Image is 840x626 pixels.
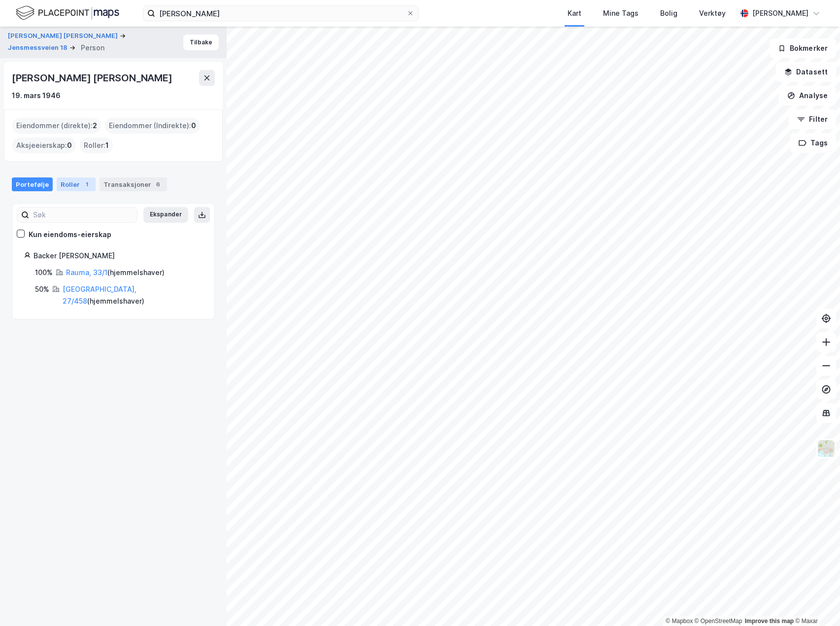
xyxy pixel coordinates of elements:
div: 100% [35,267,53,278]
button: Filter [789,109,836,129]
div: Mine Tags [603,7,638,19]
a: Rauma, 33/1 [66,268,107,277]
div: Backer [PERSON_NAME] [34,250,202,262]
div: 6 [153,179,163,189]
div: Roller : [80,138,113,153]
button: Tags [790,133,836,153]
div: Portefølje [12,177,53,191]
iframe: Chat Widget [791,579,840,626]
div: Kart [568,7,581,19]
img: Z [817,439,836,458]
div: Eiendommer (Indirekte) : [105,118,200,134]
input: Søk på adresse, matrikkel, gårdeiere, leietakere eller personer [155,6,406,21]
div: ( hjemmelshaver ) [63,283,202,307]
div: 19. mars 1946 [12,90,61,102]
button: [PERSON_NAME] [PERSON_NAME] [8,31,120,41]
button: Ekspander [143,207,188,223]
a: OpenStreetMap [695,618,742,625]
div: Person [81,42,104,54]
div: [PERSON_NAME] [752,7,808,19]
a: [GEOGRAPHIC_DATA], 27/458 [63,285,136,305]
a: Improve this map [745,618,794,625]
div: Roller [57,177,96,191]
span: 2 [93,120,97,132]
div: Bolig [660,7,677,19]
div: ( hjemmelshaver ) [66,267,165,278]
span: 0 [191,120,196,132]
div: Aksjeeierskap : [12,138,76,153]
span: 1 [105,139,109,151]
input: Søk [29,208,137,222]
div: Transaksjoner [100,177,167,191]
div: Eiendommer (direkte) : [12,118,101,134]
button: Bokmerker [770,38,836,58]
div: 1 [82,179,92,189]
button: Jensmessveien 18 [8,43,69,53]
button: Analyse [779,86,836,105]
button: Datasett [776,62,836,82]
img: logo.f888ab2527a4732fd821a326f86c7f29.svg [16,4,119,22]
div: 50% [35,283,49,295]
a: Mapbox [666,618,693,625]
div: Kun eiendoms-eierskap [29,229,111,241]
span: 0 [67,139,72,151]
div: Verktøy [699,7,726,19]
div: [PERSON_NAME] [PERSON_NAME] [12,70,174,86]
div: Kontrollprogram for chat [791,579,840,626]
button: Tilbake [183,35,219,50]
